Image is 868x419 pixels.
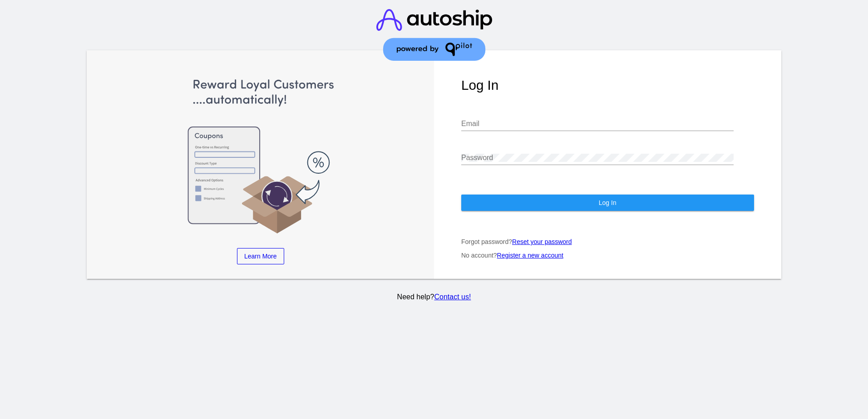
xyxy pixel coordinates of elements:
[599,199,616,206] span: Log In
[461,195,754,211] button: Log In
[85,293,783,301] p: Need help?
[461,252,754,259] p: No account?
[512,238,572,245] a: Reset your password
[237,248,284,264] a: Learn More
[434,293,471,301] a: Contact us!
[461,120,734,128] input: Email
[497,252,563,259] a: Register a new account
[461,238,754,245] p: Forgot password?
[244,253,277,260] span: Learn More
[114,78,407,235] img: Apply Coupons Automatically to Scheduled Orders with QPilot
[461,78,754,93] h1: Log In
